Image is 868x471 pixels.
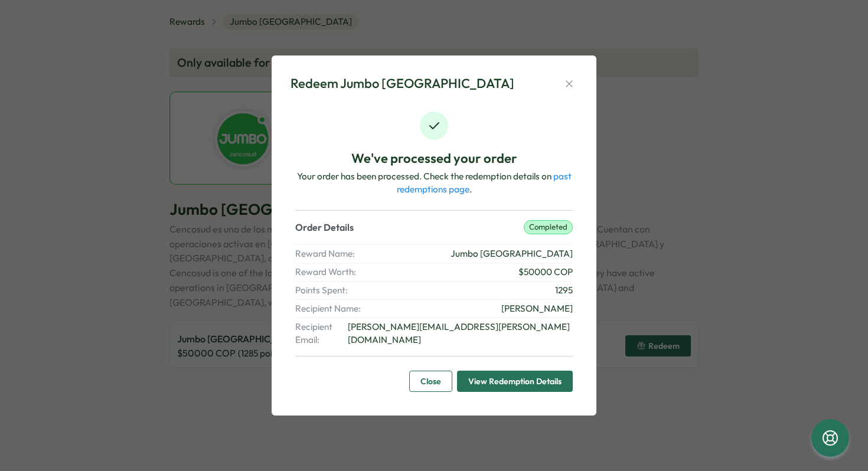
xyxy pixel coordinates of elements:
span: 1295 [555,284,573,297]
span: [PERSON_NAME][EMAIL_ADDRESS][PERSON_NAME][DOMAIN_NAME] [348,320,573,346]
p: We've processed your order [351,149,517,168]
p: Order Details [295,220,354,235]
span: Jumbo [GEOGRAPHIC_DATA] [451,247,573,260]
span: Reward Name: [295,247,361,260]
span: View Redemption Details [468,371,562,391]
p: Your order has been processed. Check the redemption details on . [295,170,573,196]
span: Reward Worth: [295,266,361,279]
div: Redeem Jumbo [GEOGRAPHIC_DATA] [291,74,514,93]
p: completed [524,220,573,234]
span: Close [420,371,441,391]
a: past redemptions page [397,171,572,195]
span: $ 50000 COP [518,266,573,279]
button: Close [409,371,452,392]
button: View Redemption Details [457,371,573,392]
span: [PERSON_NAME] [501,302,573,315]
span: Recipient Name: [295,302,361,315]
span: Recipient Email: [295,320,345,346]
span: Points Spent: [295,284,361,297]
